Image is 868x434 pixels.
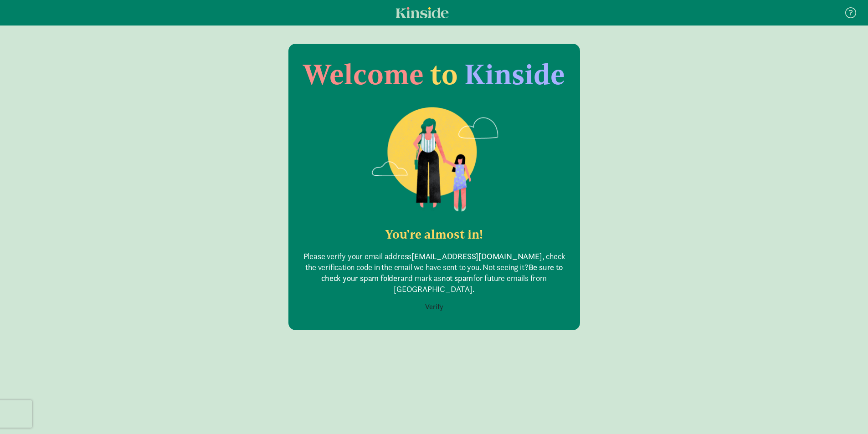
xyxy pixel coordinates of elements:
a: Kinside [395,7,449,18]
b: [EMAIL_ADDRESS][DOMAIN_NAME] [411,251,542,261]
span: Kinside [464,57,565,92]
span: to [430,57,458,92]
b: not spam [442,273,473,283]
button: Verify [419,298,449,316]
p: Please verify your email address , check the verification code in the email we have sent to you. ... [303,251,565,295]
b: Be sure to check your spam folder [321,262,562,283]
h2: You're almost in! [303,227,565,242]
span: Welcome [303,57,424,92]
